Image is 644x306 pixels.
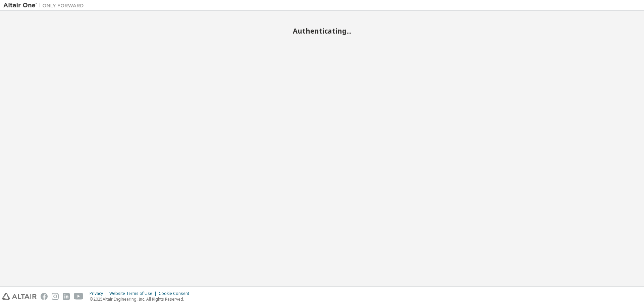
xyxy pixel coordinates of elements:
img: instagram.svg [52,293,59,300]
div: Cookie Consent [159,291,193,296]
img: altair_logo.svg [2,293,37,300]
div: Website Terms of Use [109,291,159,296]
img: youtube.svg [74,293,84,300]
p: © 2025 Altair Engineering, Inc. All Rights Reserved. [90,296,193,302]
img: Altair One [3,2,87,9]
img: linkedin.svg [63,293,70,300]
div: Privacy [90,291,109,296]
h2: Authenticating... [3,27,641,35]
img: facebook.svg [41,293,48,300]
